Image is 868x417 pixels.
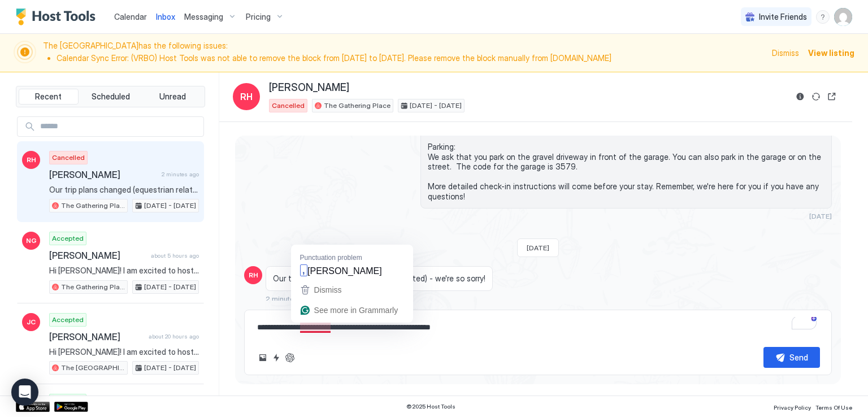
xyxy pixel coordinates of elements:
[156,12,175,21] span: Inbox
[256,317,820,338] textarea: To enrich screen reader interactions, please activate Accessibility in Grammarly extension settings
[57,53,765,63] li: Calendar Sync Error: (VRBO) Host Tools was not able to remove the block from [DATE] to [DATE]. Pl...
[793,90,807,103] button: Reservation information
[114,12,147,21] span: Calendar
[61,282,125,292] span: The Gathering Place
[272,101,305,111] span: Cancelled
[144,201,196,211] span: [DATE] - [DATE]
[156,11,175,23] a: Inbox
[240,90,253,103] span: RH
[61,363,125,373] span: The [GEOGRAPHIC_DATA]
[16,8,101,25] a: Host Tools Logo
[144,282,196,292] span: [DATE] - [DATE]
[815,404,852,411] span: Terms Of Use
[269,81,349,94] span: [PERSON_NAME]
[35,92,62,102] span: Recent
[114,11,147,23] a: Calendar
[81,89,141,105] button: Scheduled
[270,351,283,364] button: Quick reply
[142,89,202,105] button: Unread
[324,101,390,111] span: The Gathering Place
[816,10,830,24] div: menu
[49,169,157,180] span: [PERSON_NAME]
[184,12,223,22] span: Messaging
[809,90,823,103] button: Sync reservation
[763,347,820,368] button: Send
[19,89,79,105] button: Recent
[54,402,88,412] a: Google Play Store
[808,47,854,59] div: View listing
[52,153,85,163] span: Cancelled
[256,351,270,364] button: Upload image
[16,86,205,107] div: tab-group
[759,12,807,22] span: Invite Friends
[772,47,799,59] div: Dismiss
[27,317,36,327] span: JC
[27,155,36,165] span: RH
[527,244,549,252] span: [DATE]
[815,401,852,412] a: Terms Of Use
[406,403,455,410] span: © 2025 Host Tools
[283,351,297,364] button: ChatGPT Auto Reply
[151,252,199,259] span: about 5 hours ago
[36,117,203,136] input: Input Field
[16,402,50,412] a: App Store
[43,41,765,65] span: The [GEOGRAPHIC_DATA] has the following issues:
[26,236,37,246] span: NG
[11,379,38,406] div: Open Intercom Messenger
[49,266,199,276] span: Hi [PERSON_NAME]! I am excited to host you at The Gathering Place! LOCATION: [STREET_ADDRESS] KEY...
[273,273,485,284] span: Our trip plans changed (equestrian related) - we're so sorry!
[266,294,313,303] span: 2 minutes ago
[49,250,146,261] span: [PERSON_NAME]
[834,8,852,26] div: User profile
[789,351,808,363] div: Send
[809,212,832,220] span: [DATE]
[52,315,84,325] span: Accepted
[92,92,130,102] span: Scheduled
[410,101,462,111] span: [DATE] - [DATE]
[159,92,186,102] span: Unread
[49,185,199,195] span: Our trip plans changed (equestrian related) - we're so sorry!
[162,171,199,178] span: 2 minutes ago
[774,401,811,412] a: Privacy Policy
[49,331,144,342] span: [PERSON_NAME]
[61,201,125,211] span: The Gathering Place
[774,404,811,411] span: Privacy Policy
[52,233,84,244] span: Accepted
[246,12,271,22] span: Pricing
[149,333,199,340] span: about 20 hours ago
[249,270,258,280] span: RH
[49,347,199,357] span: Hi [PERSON_NAME]! I am excited to host you at The [GEOGRAPHIC_DATA]! LOCATION: [STREET_ADDRESS] K...
[144,363,196,373] span: [DATE] - [DATE]
[825,90,839,103] button: Open reservation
